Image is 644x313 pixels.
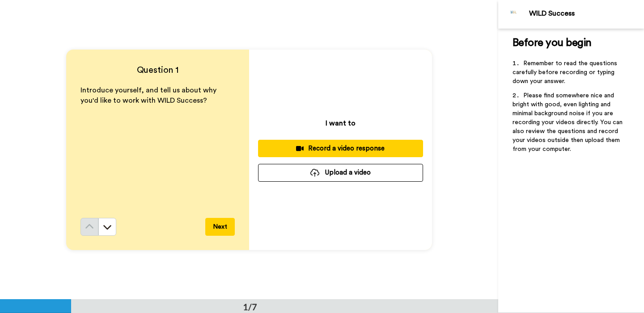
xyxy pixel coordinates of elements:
button: Record a video response [258,140,423,157]
span: Before you begin [513,38,592,48]
div: 1/7 [229,300,271,313]
span: Remember to read the questions carefully before recording or typing down your answer. [513,60,619,84]
button: Upload a video [258,164,423,181]
div: WILD Success [529,9,644,18]
img: Profile Image [503,4,525,25]
div: Record a video response [265,144,416,153]
h4: Question 1 [80,64,235,76]
span: Please find somewhere nice and bright with good, even lighting and minimal background noise if yo... [513,92,624,152]
p: I want to [326,118,356,129]
button: Next [205,218,235,236]
span: Introduce yourself, and tell us about why you'd like to work with WILD Success? [80,87,218,104]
